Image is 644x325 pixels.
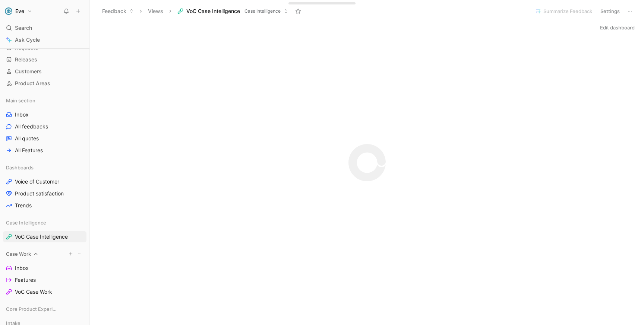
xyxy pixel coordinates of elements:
[3,121,86,132] a: All feedbacks
[6,305,57,313] span: Core Product Experience
[3,188,86,199] a: Product satisfaction
[15,135,39,142] span: All quotes
[15,178,59,185] span: Voice of Customer
[3,303,86,315] div: Core Product Experience
[3,248,86,297] div: Case WorkInboxFeaturesVoC Case Work
[3,231,86,242] a: VoC Case Intelligence
[3,217,86,242] div: Case IntelligenceVoC Case Intelligence
[6,219,46,226] span: Case Intelligence
[15,8,24,15] h1: Eve
[15,202,32,209] span: Trends
[3,200,86,211] a: Trends
[3,262,86,274] a: Inbox
[15,111,29,118] span: Inbox
[3,176,86,187] a: Voice of Customer
[15,288,52,296] span: VoC Case Work
[3,133,86,144] a: All quotes
[532,6,596,16] button: Summarize Feedback
[15,123,48,130] span: All feedbacks
[15,68,42,75] span: Customers
[15,233,68,240] span: VoC Case Intelligence
[186,7,240,15] span: VoC Case Intelligence
[15,147,43,154] span: All Features
[3,274,86,286] a: Features
[3,78,86,89] a: Product Areas
[3,286,86,297] a: VoC Case Work
[3,109,86,120] a: Inbox
[3,162,86,173] div: Dashboards
[3,217,86,228] div: Case Intelligence
[6,97,35,104] span: Main section
[3,303,86,317] div: Core Product Experience
[15,190,64,197] span: Product satisfaction
[99,6,137,17] button: Feedback
[3,22,86,34] div: Search
[3,145,86,156] a: All Features
[3,95,86,156] div: Main sectionInboxAll feedbacksAll quotesAll Features
[244,7,281,15] span: Case Intelligence
[6,164,34,171] span: Dashboards
[3,95,86,106] div: Main section
[3,162,86,211] div: DashboardsVoice of CustomerProduct satisfactionTrends
[5,7,12,15] img: Eve
[15,56,37,63] span: Releases
[15,264,29,272] span: Inbox
[3,54,86,65] a: Releases
[3,34,86,45] a: Ask Cycle
[15,80,50,87] span: Product Areas
[145,6,167,17] button: Views
[3,248,86,259] div: Case Work
[597,6,623,16] button: Settings
[597,22,638,33] button: Edit dashboard
[174,6,291,17] button: VoC Case IntelligenceCase Intelligence
[3,66,86,77] a: Customers
[15,276,36,284] span: Features
[6,250,31,258] span: Case Work
[15,35,40,44] span: Ask Cycle
[3,6,34,16] button: EveEve
[15,23,32,32] span: Search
